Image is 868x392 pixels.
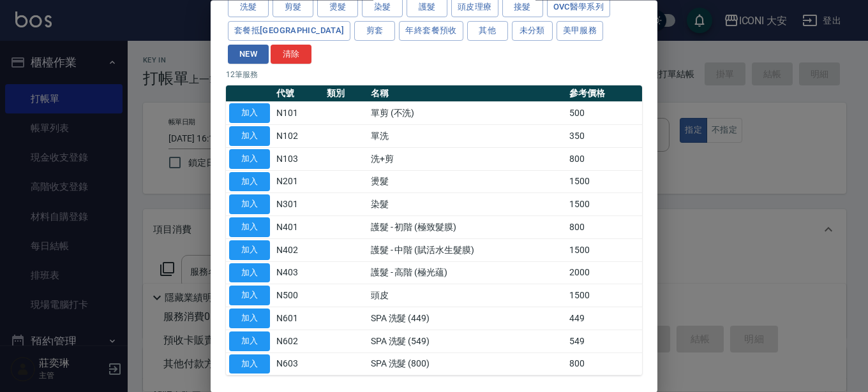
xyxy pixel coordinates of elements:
td: N403 [273,262,324,285]
td: 350 [566,125,642,148]
button: 加入 [229,127,270,147]
td: 護髮 - 初階 (極致髮膜) [368,216,566,239]
td: 染髮 [368,193,566,216]
td: N500 [273,284,324,307]
td: 449 [566,307,642,330]
td: 2000 [566,262,642,285]
th: 類別 [324,86,368,103]
button: 加入 [229,195,270,215]
td: 洗+剪 [368,148,566,171]
td: SPA 洗髮 (449) [368,307,566,330]
button: 剪套 [354,21,395,41]
button: 加入 [229,331,270,351]
td: 800 [566,353,642,376]
button: 未分類 [512,21,553,41]
td: N601 [273,307,324,330]
td: SPA 洗髮 (800) [368,353,566,376]
p: 12 筆服務 [226,69,642,81]
td: 1500 [566,171,642,194]
button: 美甲服務 [557,21,604,41]
button: 加入 [229,172,270,192]
button: 加入 [229,240,270,260]
th: 代號 [273,86,324,103]
button: 加入 [229,286,270,306]
td: 1500 [566,193,642,216]
td: 549 [566,330,642,353]
th: 名稱 [368,86,566,103]
button: 加入 [229,149,270,169]
th: 參考價格 [566,86,642,103]
td: N102 [273,125,324,148]
td: 頭皮 [368,284,566,307]
td: SPA 洗髮 (549) [368,330,566,353]
button: 年終套餐預收 [399,21,463,41]
button: 加入 [229,218,270,238]
td: N401 [273,216,324,239]
button: 加入 [229,104,270,124]
td: N603 [273,353,324,376]
td: N602 [273,330,324,353]
td: 單洗 [368,125,566,148]
td: 800 [566,216,642,239]
button: 套餐抵[GEOGRAPHIC_DATA] [228,21,350,41]
button: 清除 [271,45,311,64]
td: 護髮 - 中階 (賦活水生髮膜) [368,239,566,262]
td: 800 [566,148,642,171]
td: 500 [566,102,642,125]
td: 護髮 - 高階 (極光蘊) [368,262,566,285]
td: 1500 [566,284,642,307]
td: 燙髮 [368,171,566,194]
td: N402 [273,239,324,262]
td: 單剪 (不洗) [368,102,566,125]
td: N301 [273,193,324,216]
button: 其他 [467,21,508,41]
button: NEW [228,45,269,64]
button: 加入 [229,309,270,329]
td: N101 [273,102,324,125]
td: N103 [273,148,324,171]
button: 加入 [229,354,270,374]
td: 1500 [566,239,642,262]
td: N201 [273,171,324,194]
button: 加入 [229,263,270,283]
